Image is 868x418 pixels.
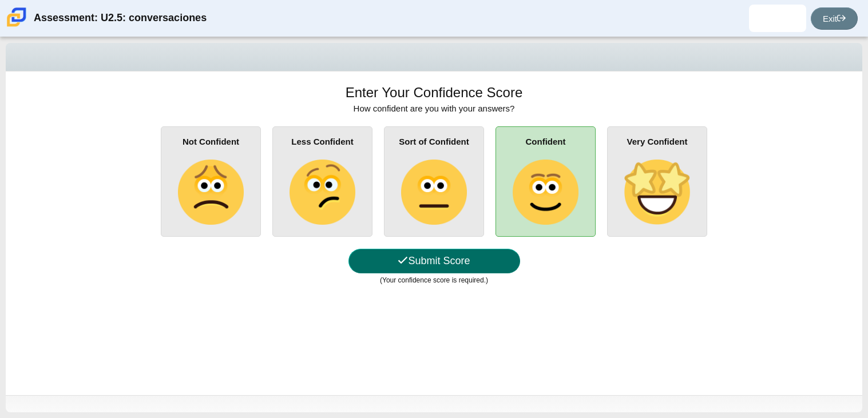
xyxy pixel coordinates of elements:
[5,5,29,29] img: Carmen School of Science & Technology
[354,103,515,113] span: How confident are you with your answers?
[346,83,523,102] h1: Enter Your Confidence Score
[768,9,787,27] img: jayren.pedrazamont.Hj75Q3
[291,137,353,146] b: Less Confident
[399,137,469,146] b: Sort of Confident
[627,137,688,146] b: Very Confident
[290,160,355,225] img: confused-face.png
[34,5,207,32] div: Assessment: U2.5: conversaciones
[380,276,488,284] small: (Your confidence score is required.)
[348,249,520,273] button: Submit Score
[5,21,29,31] a: Carmen School of Science & Technology
[526,137,566,146] b: Confident
[401,160,466,225] img: neutral-face.png
[811,7,858,30] a: Exit
[183,137,239,146] b: Not Confident
[513,160,578,225] img: slightly-smiling-face.png
[624,160,689,225] img: star-struck-face.png
[178,160,243,225] img: slightly-frowning-face.png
